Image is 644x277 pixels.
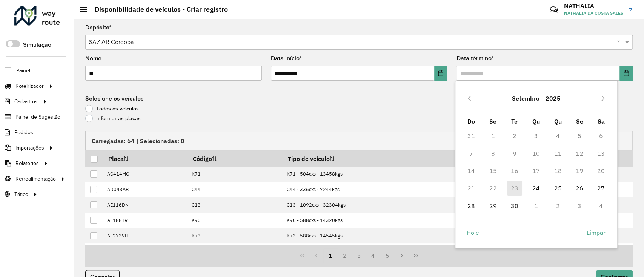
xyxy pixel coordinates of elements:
[352,248,366,263] button: 3
[338,248,352,263] button: 2
[547,197,569,214] td: 2
[504,197,525,214] td: 30
[85,23,112,32] label: Depósito
[590,179,612,197] td: 27
[509,89,543,107] button: Choose Month
[617,38,623,47] span: Clear all
[482,144,504,162] td: 8
[380,248,395,263] button: 5
[587,228,606,237] span: Limpar
[569,162,590,179] td: 19
[564,2,623,9] h3: NATHALIA
[554,118,561,125] span: Qu
[580,225,612,240] button: Limpar
[525,179,547,197] td: 24
[547,162,569,179] td: 18
[103,167,188,182] td: AC414MO
[525,197,547,214] td: 1
[103,150,188,166] th: Placa
[103,197,188,213] td: AE116DN
[85,115,141,122] label: Informar as placas
[283,197,469,213] td: C13 - 1092cxs - 32304kgs
[529,181,544,196] span: 24
[460,162,482,179] td: 14
[366,248,380,263] button: 4
[489,118,496,125] span: Se
[590,144,612,162] td: 13
[460,144,482,162] td: 7
[504,179,525,197] td: 23
[598,118,605,125] span: Sa
[464,198,479,213] span: 28
[103,213,188,228] td: AE188TR
[564,10,623,17] span: NATHALIA DA COSTA SALES
[455,81,618,248] div: Choose Date
[467,228,479,237] span: Hoje
[395,248,409,263] button: Next Page
[532,118,540,125] span: Qu
[547,179,569,197] td: 25
[547,127,569,144] td: 4
[597,92,609,104] button: Next Month
[460,225,486,240] button: Hoje
[15,159,39,167] span: Relatórios
[590,127,612,144] td: 6
[283,150,469,166] th: Tipo de veículo
[103,243,188,259] td: AE861HJ
[188,167,283,182] td: K71
[15,175,56,183] span: Retroalimentação
[188,182,283,197] td: C44
[569,179,590,197] td: 26
[188,150,283,166] th: Código
[14,129,33,136] span: Pedidos
[619,66,633,81] button: Choose Date
[15,82,44,90] span: Roteirizador
[576,118,583,125] span: Se
[550,181,565,196] span: 25
[85,94,144,103] label: Selecione os veículos
[569,197,590,214] td: 3
[103,228,188,243] td: AE273VH
[85,54,101,63] label: Nome
[103,182,188,197] td: AD043AB
[593,181,609,196] span: 27
[482,162,504,179] td: 15
[460,197,482,214] td: 28
[504,162,525,179] td: 16
[467,118,475,125] span: Do
[23,40,51,49] label: Simulação
[590,197,612,214] td: 4
[188,243,283,259] td: C17
[188,213,283,228] td: K90
[569,144,590,162] td: 12
[482,179,504,197] td: 22
[16,67,30,75] span: Painel
[188,197,283,213] td: C13
[271,54,302,63] label: Data início
[188,228,283,243] td: K73
[590,162,612,179] td: 20
[85,131,633,150] div: Carregadas: 64 | Selecionadas: 0
[543,89,564,107] button: Choose Year
[504,127,525,144] td: 2
[482,127,504,144] td: 1
[323,248,338,263] button: 1
[87,5,228,14] h2: Disponibilidade de veículos - Criar registro
[504,144,525,162] td: 9
[409,248,423,263] button: Last Page
[460,127,482,144] td: 31
[15,113,60,121] span: Painel de Sugestão
[283,182,469,197] td: C44 - 336cxs - 7244kgs
[525,144,547,162] td: 10
[14,98,38,106] span: Cadastros
[283,167,469,182] td: K71 - 504cxs - 13458kgs
[283,243,469,259] td: C17 - 588cxs - 14458kgs
[434,66,447,81] button: Choose Date
[482,197,504,214] td: 29
[456,54,493,63] label: Data término
[85,105,139,112] label: Todos os veículos
[546,2,562,18] a: Contato Rápido
[507,198,522,213] span: 30
[525,162,547,179] td: 17
[15,144,44,152] span: Importações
